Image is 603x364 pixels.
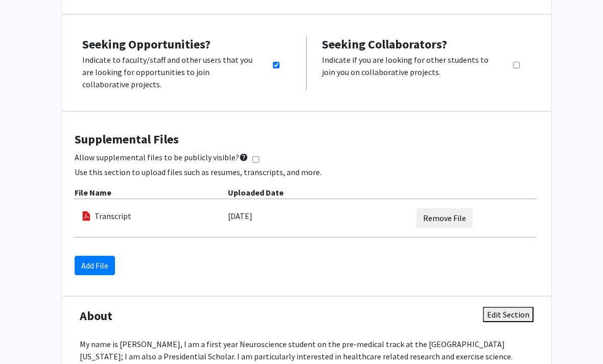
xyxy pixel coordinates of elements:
[8,318,43,356] iframe: Chat
[483,307,534,322] button: Edit About
[322,54,494,78] p: Indicate if you are looking for other students to join you on collaborative projects.
[82,54,253,90] p: Indicate to faculty/staff and other users that you are looking for opportunities to join collabor...
[239,151,248,163] mat-icon: help
[75,151,248,163] span: Allow supplemental files to be publicly visible?
[82,36,211,52] span: Seeking Opportunities?
[95,210,131,222] a: Transcript
[80,307,112,325] span: About
[509,54,531,69] div: Toggle
[75,187,111,198] b: File Name
[75,166,539,178] p: Use this section to upload files such as resumes, transcripts, and more.
[228,207,252,225] label: [DATE]
[269,54,291,69] div: Toggle
[75,132,539,147] h4: Supplemental Files
[416,208,473,228] button: Remove Transcript File
[228,187,284,198] b: Uploaded Date
[75,256,115,275] button: Add File
[322,36,447,52] span: Seeking Collaborators?
[81,210,92,222] img: pdf_icon.png
[273,62,280,68] input: Are you actively seeking opportunities?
